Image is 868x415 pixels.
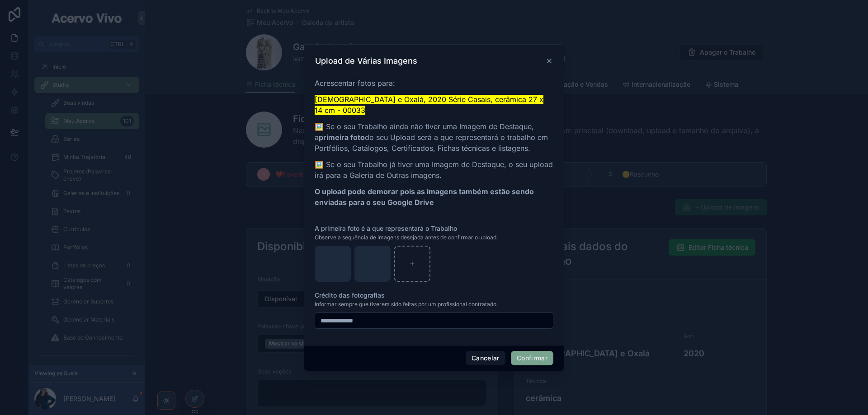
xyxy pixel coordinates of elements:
[315,301,496,308] span: Informar sempre que tiverem sido feitas por um profissional contratado
[511,351,553,365] button: Confirmar
[315,121,553,154] p: 🖼️ Se o seu Trabalho ainda não tiver uma Imagem de Destaque, a do seu Upload será a que represent...
[315,95,543,115] mark: [DEMOGRAPHIC_DATA] e Oxalá, 2020 Série Casais, cerâmica 27 x 14 cm - 00033
[315,187,534,207] strong: O upload pode demorar pois as imagens também estão sendo enviadas para o seu Google Drive
[315,78,553,89] p: Acrescentar fotos para:
[315,234,498,241] span: Observe a sequência de imagens desejada antes de confirmar o upload.
[315,56,417,66] h3: Upload de Várias Imagens
[315,291,385,299] span: Crédito das fotografias
[315,159,553,181] p: 🖼️ Se o seu Trabalho já tiver uma Imagem de Destaque, o seu upload irá para a Galeria de Outras i...
[319,133,365,142] strong: primeira foto
[315,224,457,232] span: A primeira foto é a que representará o Trabalho
[466,351,505,365] button: Cancelar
